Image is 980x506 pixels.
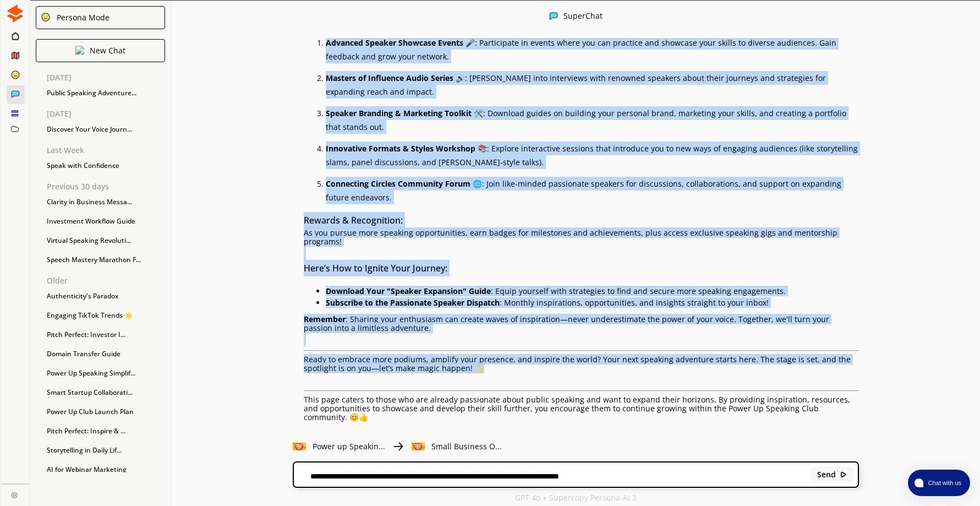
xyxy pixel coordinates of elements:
img: Close [75,46,84,55]
p: : Sharing your enthusiasm can create waves of inspiration—never underestimate the power of your v... [304,315,859,333]
div: Domain Transfer Guide [41,346,171,362]
img: Close [293,440,306,453]
img: Close [11,492,18,498]
div: Persona Mode [53,13,110,22]
div: Clarity in Business Messa... [41,194,171,210]
p: GPT 4o + Supercopy Persona-AI 3 [515,493,637,502]
div: Storytelling in Daily Lif... [41,442,171,459]
div: Discover Your Voice Journ... [41,121,171,138]
strong: Connecting Circles Community Forum 🌐 [326,178,482,189]
strong: Subscribe to the Passionate Speaker Dispatch [326,297,500,308]
h3: Rewards & Recognition: [304,212,859,228]
li: : Explore interactive sessions that introduce you to new ways of engaging audiences (like storyte... [326,142,859,169]
p: Older [47,276,171,285]
h3: Here’s How to Ignite Your Journey: [304,260,859,276]
b: Send [817,470,836,479]
div: Smart Startup Collaborati... [41,384,171,401]
strong: Innovative Formats & Styles Workshop 📚 [326,143,487,154]
li: : [PERSON_NAME] into interviews with renowned speakers about their journeys and strategies for ex... [326,71,859,99]
div: Public Speaking Adventure... [41,85,171,101]
div: AI for Webinar Marketing [41,461,171,478]
p: : Equip yourself with strategies to find and secure more speaking engagements. [326,287,859,296]
strong: Masters of Influence Audio Series 🔊 [326,73,465,83]
div: Speak with Confidence [41,157,171,174]
strong: Speaker Branding & Marketing Toolkit 🛠️ [326,108,483,118]
p: Previous 30 days [47,182,171,191]
img: Close [549,12,558,20]
strong: Remember [304,314,346,324]
img: Close [840,471,847,478]
span: Chat with us [923,478,963,487]
img: Close [392,440,405,453]
p: Ready to embrace more podiums, amplify your presence, and inspire the world? Your next speaking a... [304,355,859,373]
div: Authenticity's Paradox [41,288,171,304]
p: : Monthly inspirations, opportunities, and insights straight to your inbox! [326,298,859,307]
p: Power up Speakin... [313,442,385,451]
img: Close [6,4,24,23]
div: Power Up Speaking Simplif... [41,365,171,382]
div: Power Up Club Launch Plan [41,404,171,420]
div: Pitch Perfect: Investor I... [41,327,171,343]
div: Virtual Speaking Revoluti... [41,232,171,249]
div: Pitch Perfect: Inspire & ... [41,423,171,439]
a: Close [1,484,29,503]
div: Speech Mastery Marathon F... [41,252,171,268]
p: [DATE] [47,110,171,118]
div: Engaging TikTok Trends 🌟 [41,307,171,324]
strong: Download Your "Speaker Expansion" Guide [326,286,491,296]
button: atlas-launcher [908,470,970,496]
div: Investment Workflow Guide [41,213,171,230]
p: [DATE] [47,73,171,82]
img: Close [41,12,51,22]
li: : Participate in events where you can practice and showcase your skills to diverse audiences. Gai... [326,36,859,63]
p: Small Business O... [431,442,502,451]
img: Close [412,440,425,453]
strong: Advanced Speaker Showcase Events 🎤 [326,37,475,48]
p: This page caters to those who are already passionate about public speaking and want to expand the... [304,395,859,422]
p: As you pursue more speaking opportunities, earn badges for milestones and achievements, plus acce... [304,228,859,246]
li: : Download guides on building your personal brand, marketing your skills, and creating a portfoli... [326,106,859,134]
li: : Join like-minded passionate speakers for discussions, collaborations, and support on expanding ... [326,177,859,204]
p: Last Week [47,146,171,155]
p: New Chat [90,46,125,55]
div: SuperChat [563,12,603,22]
